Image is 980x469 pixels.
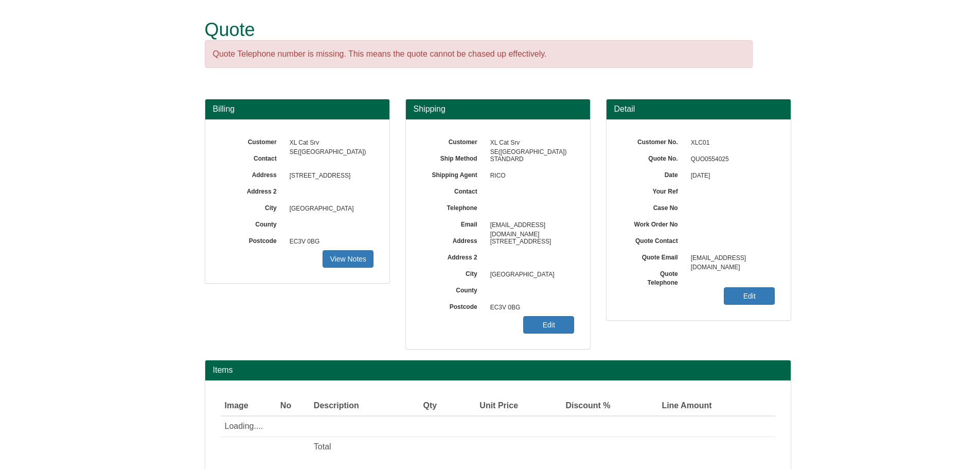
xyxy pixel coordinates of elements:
[421,151,485,163] label: Ship Method
[421,234,485,246] label: Address
[622,217,686,229] label: Work Order No
[523,316,574,334] a: Edit
[284,234,374,250] span: EC3V 0BG
[421,184,485,196] label: Contact
[485,135,575,151] span: XL Cat Srv SE([GEOGRAPHIC_DATA])
[221,416,716,437] td: Loading....
[441,396,522,416] th: Unit Price
[213,366,783,375] h2: Items
[614,105,783,114] h3: Detail
[221,184,284,196] label: Address 2
[622,267,686,287] label: Quote Telephone
[421,135,485,147] label: Customer
[221,151,284,163] label: Contact
[485,217,575,234] span: [EMAIL_ADDRESS][DOMAIN_NAME]
[686,151,775,168] span: QUO0554025
[205,40,753,68] div: Quote Telephone number is missing. This means the quote cannot be chased up effectively.
[622,151,686,163] label: Quote No.
[686,168,775,184] span: [DATE]
[421,201,485,213] label: Telephone
[485,168,575,184] span: RICO
[622,168,686,180] label: Date
[622,234,686,246] label: Quote Contact
[421,283,485,295] label: County
[622,201,686,213] label: Case No
[276,396,310,416] th: No
[421,217,485,229] label: Email
[403,396,441,416] th: Qty
[421,300,485,311] label: Postcode
[221,168,284,180] label: Address
[221,234,284,246] label: Postcode
[522,396,615,416] th: Discount %
[414,105,582,114] h3: Shipping
[323,250,373,268] a: View Notes
[221,135,284,147] label: Customer
[421,168,485,180] label: Shipping Agent
[310,437,403,457] td: Total
[622,250,686,262] label: Quote Email
[485,300,575,316] span: EC3V 0BG
[284,135,374,151] span: XL Cat Srv SE([GEOGRAPHIC_DATA])
[310,396,403,416] th: Description
[421,267,485,279] label: City
[284,201,374,217] span: [GEOGRAPHIC_DATA]
[622,184,686,196] label: Your Ref
[221,396,276,416] th: Image
[485,267,575,283] span: [GEOGRAPHIC_DATA]
[724,287,775,305] a: Edit
[485,151,575,168] span: STANDARD
[221,201,284,213] label: City
[284,168,374,184] span: [STREET_ADDRESS]
[421,250,485,262] label: Address 2
[205,20,753,40] h1: Quote
[221,217,284,229] label: County
[615,396,716,416] th: Line Amount
[213,105,382,114] h3: Billing
[485,234,575,250] span: [STREET_ADDRESS]
[686,135,775,151] span: XLC01
[686,250,775,267] span: [EMAIL_ADDRESS][DOMAIN_NAME]
[622,135,686,147] label: Customer No.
